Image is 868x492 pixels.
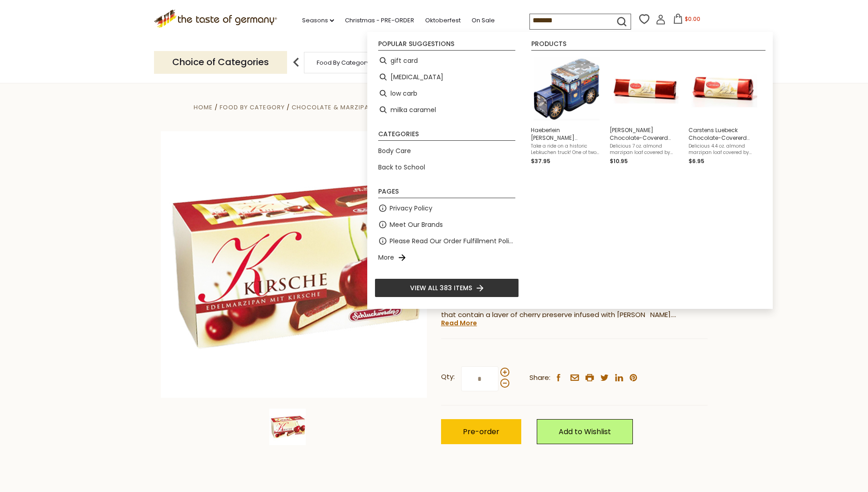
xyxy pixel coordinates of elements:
li: Meet Our Brands [375,216,519,233]
a: Body Care [378,146,411,156]
span: $37.95 [531,157,550,165]
span: View all 383 items [410,283,472,293]
li: Back to School [375,159,519,175]
li: Haeberlein Metzger "Nostalgic Truck" Tin with Nuernberg Gingerbread, Assorted, 7.05 oz [527,52,606,169]
a: Home [194,103,213,112]
img: Carstens Marzipan Bar 4.4 oz [691,56,757,122]
button: $0.00 [668,14,706,27]
a: Food By Category [220,103,285,112]
img: Carstens Marzipan Bar 7 oz [612,56,678,122]
li: Carstens Luebeck Chocolate-Covererd Marzipan Loaf, 7 oz. [606,52,685,169]
p: Luebeck "Edelmarzipan" (premium marzipan) medallions from [PERSON_NAME] that contain a layer of c... [441,298,708,321]
a: Oktoberfest [425,15,461,26]
a: Chocolate & Marzipan [292,103,374,112]
a: Christmas - PRE-ORDER [345,15,414,26]
a: Please Read Our Order Fulfillment Policies [390,236,515,246]
a: Food By Category [317,59,370,66]
li: skin care [375,69,519,85]
a: Carstens Marzipan Bar 4.4 ozCarstens Luebeck Chocolate-Covererd Marzipan Loaf, 4.4 oz.Delicious 4... [688,56,760,166]
span: Take a ride on a historic Lebkuchen truck! One of two assorted musical gift tins shaped like an a... [531,143,602,156]
li: low carb [375,85,519,102]
p: Choice of Categories [154,51,287,73]
a: Add to Wishlist [537,419,633,444]
span: Carstens Luebeck Chocolate-Covererd Marzipan Loaf, 4.4 oz. [688,126,760,142]
img: Schluckwerder Cherry Chocolate Marzipan Medallions [161,131,427,398]
li: Popular suggestions [378,41,515,51]
button: Pre-order [441,419,521,444]
li: More [375,249,519,266]
span: Delicious 7 oz. almond marzipan loaf covered by dark chocolate. Made by [PERSON_NAME], a Luebeck ... [610,143,681,156]
li: milka caramel [375,102,519,118]
li: gift card [375,52,519,69]
input: Qty: [461,366,498,391]
a: Meet Our Brands [390,220,443,230]
a: On Sale [472,15,495,26]
img: Schluckwerder Cherry Chocolate Marzipan Medallions [269,409,306,445]
a: Carstens Marzipan Bar 7 oz[PERSON_NAME] Chocolate-Covererd Marzipan Loaf, 7 oz.Delicious 7 oz. al... [610,56,681,166]
span: $0.00 [685,15,700,23]
a: Privacy Policy [390,203,432,214]
span: Delicious 4.4 oz. almond marzipan loaf covered by dark chocolate. Made by [PERSON_NAME], a Luebec... [688,143,760,156]
img: previous arrow [287,53,305,72]
span: Pre-order [463,426,499,437]
li: Privacy Policy [375,200,519,216]
a: Read More [441,318,477,328]
a: Back to School [378,162,425,173]
li: Products [531,41,765,51]
div: Instant Search Results [367,32,773,309]
li: Body Care [375,143,519,159]
span: $10.95 [610,157,628,165]
span: [PERSON_NAME] Chocolate-Covererd Marzipan Loaf, 7 oz. [610,126,681,142]
li: Carstens Luebeck Chocolate-Covererd Marzipan Loaf, 4.4 oz. [685,52,764,169]
li: View all 383 items [375,278,519,297]
a: Haeberlein [PERSON_NAME] "Nostalgic Truck" Tin with Nuernberg Gingerbread, Assorted, 7.05 ozTake ... [531,56,602,166]
li: Categories [378,131,515,141]
span: $6.95 [688,157,704,165]
span: Share: [529,372,550,384]
li: Please Read Our Order Fulfillment Policies [375,233,519,249]
li: Pages [378,188,515,198]
strong: Qty: [441,371,455,383]
span: Haeberlein [PERSON_NAME] "Nostalgic Truck" Tin with Nuernberg Gingerbread, Assorted, 7.05 oz [531,126,602,142]
a: Seasons [302,15,334,26]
